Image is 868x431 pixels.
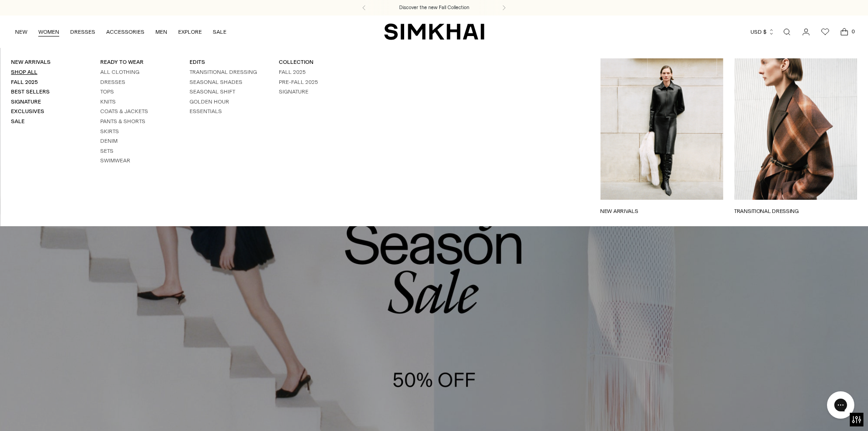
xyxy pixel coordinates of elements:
[778,23,796,41] a: Open search modal
[155,22,167,42] a: MEN
[835,23,853,41] a: Open cart modal
[70,22,95,42] a: DRESSES
[15,22,27,42] a: NEW
[849,27,857,36] span: 0
[213,22,226,42] a: SALE
[797,23,815,41] a: Go to the account page
[816,23,834,41] a: Wishlist
[399,4,469,11] a: Discover the new Fall Collection
[750,22,775,42] button: USD $
[38,22,59,42] a: WOMEN
[384,23,484,41] a: SIMKHAI
[822,388,859,422] iframe: Gorgias live chat messenger
[178,22,202,42] a: EXPLORE
[106,22,144,42] a: ACCESSORIES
